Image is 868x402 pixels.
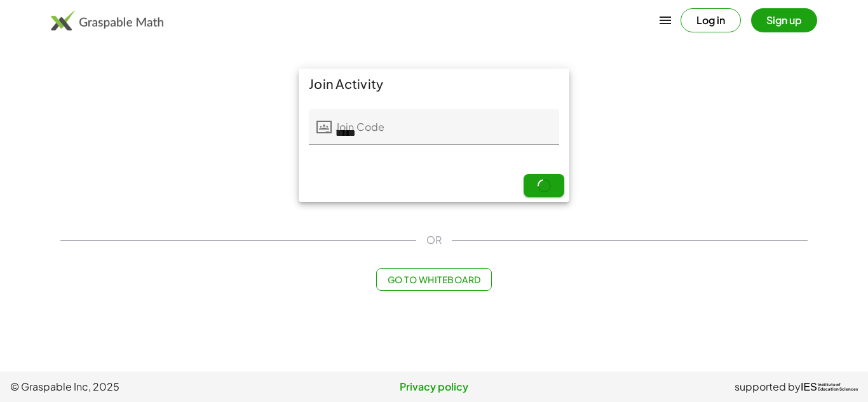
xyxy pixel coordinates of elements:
span: supported by [735,379,801,394]
span: OR [426,232,442,248]
button: Log in [681,8,741,32]
span: Institute of Education Sciences [818,383,858,392]
a: IESInstitute ofEducation Sciences [801,379,858,394]
span: © Graspable Inc, 2025 [10,379,293,394]
span: IES [801,381,817,393]
div: Join Activity [299,69,569,99]
button: Sign up [751,8,817,32]
button: Go to Whiteboard [376,268,491,291]
span: Go to Whiteboard [387,274,480,285]
a: Privacy policy [293,379,576,394]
